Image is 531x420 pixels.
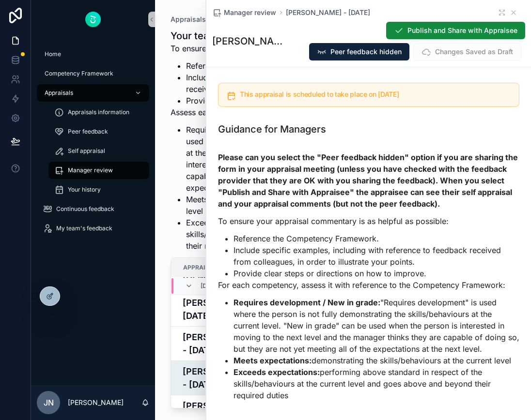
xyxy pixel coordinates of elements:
a: [PERSON_NAME] - [DATE] [286,8,370,17]
li: Provide clear steps or directions on how to improve. [186,95,443,106]
li: "Requires development" is used where the person is not fully demonstrating the skills/behaviours ... [234,297,519,355]
h1: [PERSON_NAME] - [DATE] [212,34,289,48]
span: Manager review [68,166,113,174]
button: Publish and Share with Appraisee [386,22,525,39]
li: performing above standard in respect of the skills/behaviours at the current level and goes above... [234,366,519,401]
li: Meets expectations: demonstrating the skills/behaviours at the current level [186,194,443,217]
li: Include specific examples, including with reference to feedback received from colleagues, in orde... [234,244,519,268]
strong: Requires development / New in grade: [234,298,380,307]
span: JN [44,397,54,408]
h5: This appraisal is scheduled to take place on 05/09/2025 [240,91,511,98]
a: [PERSON_NAME] - [DATE] [183,365,264,391]
span: [DATE] [201,282,220,290]
a: Home [37,45,149,63]
p: For each competency, assess it with reference to the Competency Framework: [218,279,519,291]
span: Appraisals information [68,108,129,116]
span: Peer feedback [68,128,108,135]
li: Exceeds expectations: performing above standard in respect of the skills/behaviours at the curren... [186,217,443,252]
button: Peer feedback hidden [309,43,409,60]
li: Requires development / New in grade: "Requires development" is used where the person is not fully... [186,124,443,194]
a: Manager review [212,8,276,17]
a: Competency Framework [37,65,149,82]
a: [DEMOGRAPHIC_DATA][PERSON_NAME] - [DATE] [183,270,264,322]
span: Your history [68,186,101,194]
a: Appraisals information [48,104,149,121]
span: Appraisal [183,264,217,271]
span: Competency Framework [45,70,113,77]
li: Provide clear steps or directions on how to improve. [234,268,519,279]
div: scrollable content [31,39,155,250]
li: Reference the Competency Framework. [234,233,519,244]
h1: Your team's appraisals [171,29,443,43]
strong: Meets expectations: [234,356,312,365]
p: [PERSON_NAME] [68,398,124,407]
a: Self appraisal [48,142,149,160]
p: To ensure your appraisal commentary is as helpful as possible: [171,43,443,54]
strong: Exceeds expectations: [234,367,320,377]
span: Home [45,50,61,58]
span: My team's feedback [56,225,112,232]
li: Include specific examples, including with reference to feedback received from colleagues, to illu... [186,72,443,95]
a: Continuous feedback [37,200,149,218]
li: Reference the competency matrix. [186,60,443,72]
a: [PERSON_NAME] - [DATE] [183,330,264,357]
li: demonstrating the skills/behaviours at the current level [234,355,519,366]
p: To ensure your appraisal commentary is as helpful as possible: [218,215,519,227]
span: Peer feedback hidden [330,47,402,57]
span: Publish and Share with Appraisee [407,26,517,35]
a: My team's feedback [37,220,149,237]
img: App logo [85,12,101,27]
span: Manager review [224,8,276,17]
h1: Guidance for Managers [218,122,326,136]
span: Appraisals [45,89,73,97]
a: Appraisals [37,84,149,102]
a: Appraisals [171,15,206,24]
a: Manager review [48,162,149,179]
strong: Please can you select the "Peer feedback hidden" option if you are sharing the form in your appra... [218,152,518,209]
a: Your history [48,181,149,198]
span: Continuous feedback [56,205,114,213]
a: Peer feedback [48,123,149,140]
p: Assess each competency with reference to the competency matrix: [171,106,443,118]
span: Self appraisal [68,147,105,155]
